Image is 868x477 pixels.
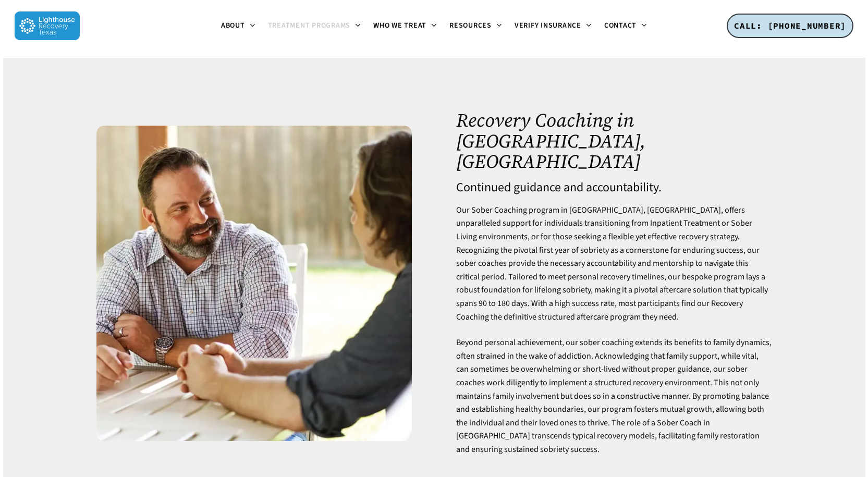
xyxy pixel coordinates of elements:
[734,20,846,31] span: CALL: [PHONE_NUMBER]
[449,20,492,31] span: Resources
[727,14,853,39] a: CALL: [PHONE_NUMBER]
[598,22,653,30] a: Contact
[456,204,772,336] p: Our Sober Coaching program in [GEOGRAPHIC_DATA], [GEOGRAPHIC_DATA], offers unparalleled support f...
[456,336,772,456] p: Beyond personal achievement, our sober coaching extends its benefits to family dynamics, often st...
[215,22,262,30] a: About
[456,181,772,194] h4: Continued guidance and accountability.
[508,22,598,30] a: Verify Insurance
[367,22,443,30] a: Who We Treat
[443,22,508,30] a: Resources
[15,11,80,40] img: Lighthouse Recovery Texas
[373,20,426,31] span: Who We Treat
[268,20,351,31] span: Treatment Programs
[456,110,772,172] h1: Recovery Coaching in [GEOGRAPHIC_DATA], [GEOGRAPHIC_DATA]
[515,20,581,31] span: Verify Insurance
[262,22,368,30] a: Treatment Programs
[604,20,637,31] span: Contact
[221,20,245,31] span: About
